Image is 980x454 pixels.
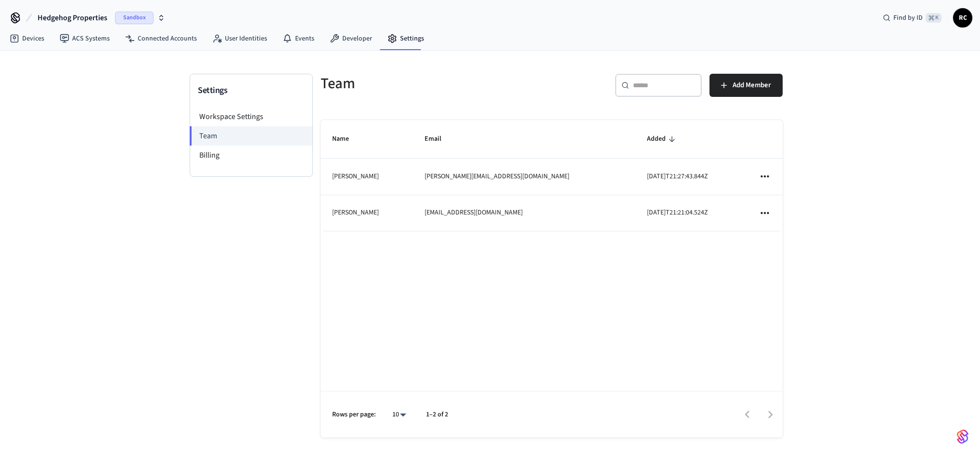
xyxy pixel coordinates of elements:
[413,159,635,195] td: [PERSON_NAME][EMAIL_ADDRESS][DOMAIN_NAME]
[321,74,546,93] h5: Team
[275,30,322,47] a: Events
[926,13,941,23] span: ⌘ K
[893,13,923,23] span: Find by ID
[2,30,52,47] a: Devices
[387,408,411,422] div: 10
[321,195,413,231] td: [PERSON_NAME]
[332,132,361,147] span: Name
[957,429,968,444] img: SeamLogoGradient.69752ec5.svg
[413,195,635,231] td: [EMAIL_ADDRESS][DOMAIN_NAME]
[205,30,275,47] a: User Identities
[190,126,312,146] li: Team
[875,9,949,27] div: Find by ID⌘ K
[321,120,783,231] table: sticky table
[647,132,678,147] span: Added
[52,30,117,47] a: ACS Systems
[332,410,376,420] p: Rows per page:
[322,30,380,47] a: Developer
[117,30,205,47] a: Connected Accounts
[190,146,312,165] li: Billing
[426,410,448,420] p: 1–2 of 2
[954,9,971,27] span: RC
[198,84,305,97] h3: Settings
[953,8,972,27] button: RC
[709,74,783,97] button: Add Member
[425,132,454,147] span: Email
[190,107,312,126] li: Workspace Settings
[321,159,413,195] td: [PERSON_NAME]
[733,79,771,92] span: Add Member
[380,30,432,47] a: Settings
[115,12,154,24] span: Sandbox
[635,159,747,195] td: [DATE]T21:27:43.844Z
[38,12,107,24] span: Hedgehog Properties
[635,195,747,231] td: [DATE]T21:21:04.524Z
